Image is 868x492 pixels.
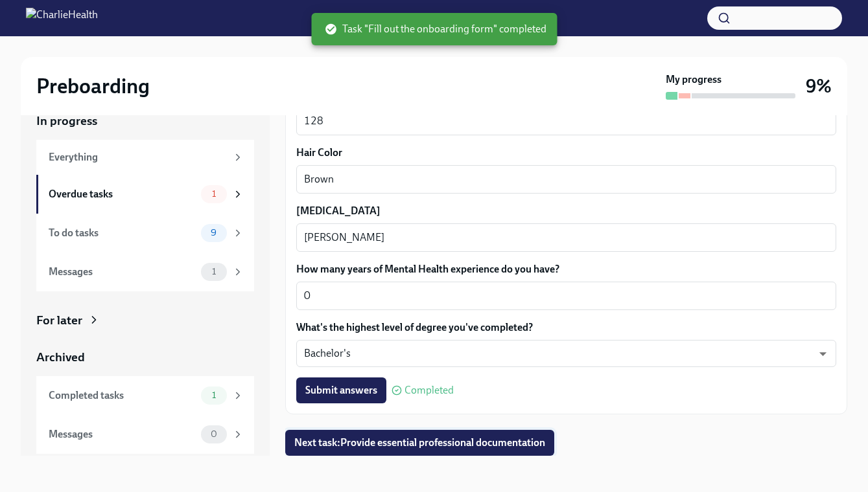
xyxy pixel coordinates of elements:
h2: Preboarding [36,73,150,99]
div: For later [36,312,82,329]
span: 1 [204,390,224,400]
div: Everything [49,150,227,164]
div: Bachelor's [296,340,836,367]
button: Next task:Provide essential professional documentation [285,430,554,456]
textarea: 0 [304,288,828,304]
span: 1 [204,189,224,199]
span: 9 [203,228,224,238]
label: How many years of Mental Health experience do you have? [296,262,836,276]
label: What's the highest level of degree you've completed? [296,320,836,335]
a: For later [36,312,254,329]
span: Submit answers [305,384,377,397]
a: To do tasks9 [36,214,254,252]
span: Completed [405,385,454,396]
textarea: 128 [304,113,828,129]
a: Overdue tasks1 [36,175,254,214]
div: Messages [49,427,196,442]
span: Next task : Provide essential professional documentation [294,436,545,449]
div: Overdue tasks [49,187,196,201]
a: Messages1 [36,252,254,291]
div: To do tasks [49,226,196,240]
strong: My progress [666,73,721,87]
a: Messages0 [36,415,254,454]
label: [MEDICAL_DATA] [296,204,836,218]
textarea: [PERSON_NAME] [304,230,828,245]
a: Archived [36,349,254,366]
h3: 9% [806,74,832,98]
a: Everything [36,140,254,175]
span: Task "Fill out the onboarding form" completed [324,22,546,36]
button: Submit answers [296,377,386,403]
div: Messages [49,265,196,279]
textarea: Brown [304,172,828,187]
span: 1 [204,267,224,276]
span: 0 [203,429,225,439]
img: CharlieHealth [26,8,98,28]
a: In progress [36,113,254,129]
label: Hair Color [296,146,836,160]
div: Completed tasks [49,388,196,403]
a: Completed tasks1 [36,376,254,415]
